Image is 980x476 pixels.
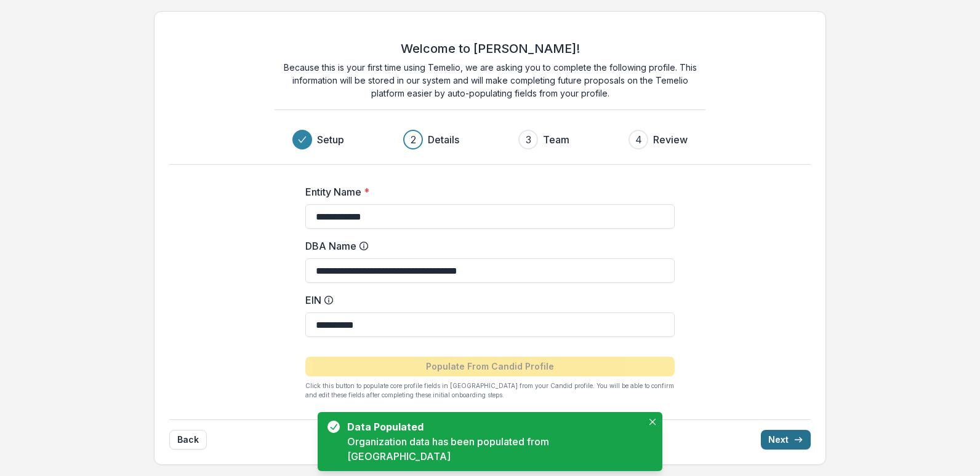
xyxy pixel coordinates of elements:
[653,132,688,147] h3: Review
[305,357,675,376] button: Populate From Candid Profile
[761,430,811,450] button: Next
[292,130,688,149] div: Progress
[401,41,580,56] h2: Welcome to [PERSON_NAME]!
[347,434,643,464] div: Organization data has been populated from [GEOGRAPHIC_DATA]
[169,430,207,450] button: Back
[635,132,642,147] div: 4
[317,132,344,147] h3: Setup
[645,415,660,429] button: Close
[305,239,667,253] label: DBA Name
[275,61,705,100] p: Because this is your first time using Temelio, we are asking you to complete the following profil...
[305,381,675,400] p: Click this button to populate core profile fields in [GEOGRAPHIC_DATA] from your Candid profile. ...
[305,184,667,199] label: Entity Name
[526,132,531,147] div: 3
[428,132,459,147] h3: Details
[305,293,667,307] label: EIN
[347,419,638,434] div: Data Populated
[543,132,569,147] h3: Team
[411,132,416,147] div: 2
